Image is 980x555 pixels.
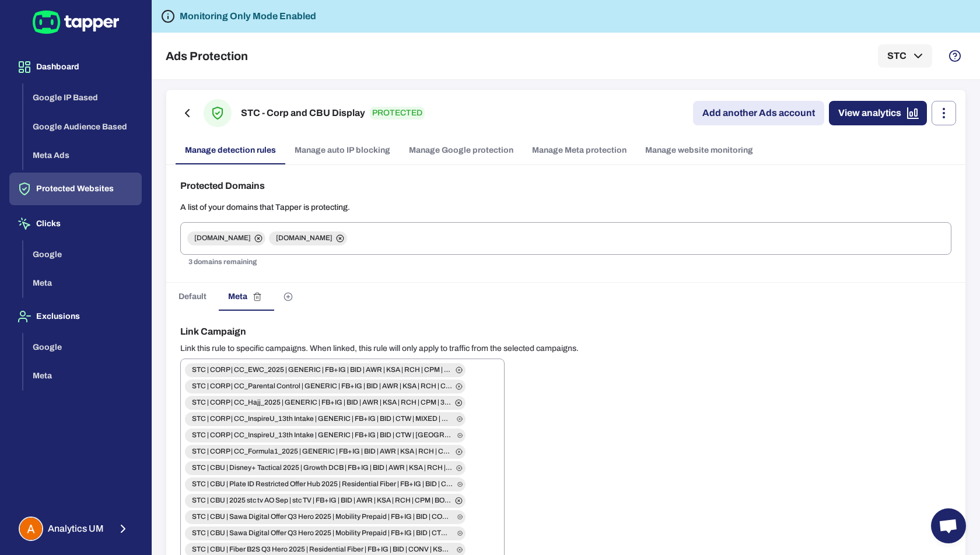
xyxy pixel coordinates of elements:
span: STC | CBU | Plate ID Restricted Offer Hub 2025 | Residential Fiber | FB+IG | BID | CONV | KSA | W... [185,480,461,489]
div: STC | CORP | CC_EWC_2025 | GENERIC | FB+IG | BID | AWR | KSA | RCH | CPM | 39566 | Mass [185,363,466,377]
button: Protected Websites [9,173,142,205]
div: [DOMAIN_NAME] [187,231,265,245]
button: Meta [23,269,142,298]
a: Manage auto IP blocking [285,136,400,164]
span: STC | CORP | CC_Parental Control | GENERIC | FB+IG | BID | AWR | KSA | RCH | CPM | 39117 | Mass [185,382,459,391]
div: STC | CBU | Plate ID Restricted Offer Hub 2025 | Residential Fiber | FB+IG | BID | CONV | KSA | W... [185,477,466,491]
span: Meta [228,289,265,304]
button: Google [23,333,142,362]
svg: Tapper is not blocking any fraudulent activity for this domain [161,9,175,23]
div: STC | CBU | Sawa Digital Offer Q3 Hero 2025 | Mobility Prepaid | FB+IG | BID | CONV | KSA | WC | ... [185,510,466,524]
button: Meta Ads [23,141,142,170]
div: Open chat [931,508,966,543]
div: STC | CBU | 2025 stc tv AO Sep | stc TV | FB+IG | BID | AWR | KSA | RCH | CPM | BO40011 [185,494,466,508]
button: Google IP Based [23,83,142,113]
a: Manage Meta protection [523,136,636,164]
span: STC | CORP | CC_Formula1_2025 | GENERIC | FB+IG | BID | AWR | KSA | RCH | CPM | 38638 | Mass [185,447,459,456]
span: [DOMAIN_NAME] [187,234,258,243]
button: Google Audience Based [23,113,142,142]
span: STC | CBU | 2025 stc tv AO Sep | stc TV | FB+IG | BID | AWR | KSA | RCH | CPM | BO40011 [185,496,459,505]
span: Default [178,291,206,302]
button: Google [23,240,142,269]
h6: Monitoring Only Mode Enabled [180,9,316,23]
a: Google Audience Based [23,121,142,131]
a: Meta [23,370,142,380]
div: STC | CBU | Sawa Digital Offer Q3 Hero 2025 | Mobility Prepaid | FB+IG | BID | CTW | KSA | CTW | ... [185,526,466,540]
span: STC | CORP | CC_InspireU_13th Intake | GENERIC | FB+IG | BID | CTW | [GEOGRAPHIC_DATA] | CTW | CP... [185,431,461,440]
span: [DOMAIN_NAME] [269,234,339,243]
span: STC | CORP | CC_Hajj_2025 | GENERIC | FB+IG | BID | AWR | KSA | RCH | CPM | 39086 | Mass [185,398,459,408]
a: Manage Google protection [400,136,523,164]
div: STC | CORP | CC_InspireU_13th Intake | GENERIC | FB+IG | BID | CTW | [GEOGRAPHIC_DATA] | CTW | CP... [185,428,466,442]
span: STC | CBU | Sawa Digital Offer Q3 Hero 2025 | Mobility Prepaid | FB+IG | BID | CTW | KSA | CTW | ... [185,529,461,538]
div: STC | CORP | CC_InspireU_13th Intake | GENERIC | FB+IG | BID | CTW | MIXED | CTW | CPC | 38671 | ... [185,412,466,426]
a: Manage detection rules [176,136,285,164]
button: Create custom rules [274,283,302,311]
div: STC | CBU | Disney+ Tactical 2025 | Growth DCB | FB+IG | BID | AWR | KSA | RCH | CPM | BO#40102 |... [185,461,466,475]
h5: Ads Protection [166,49,248,63]
a: Google IP Based [23,92,142,102]
button: STC [878,44,932,68]
div: STC | CORP | CC_Formula1_2025 | GENERIC | FB+IG | BID | AWR | KSA | RCH | CPM | 38638 | Mass [185,445,466,459]
a: View analytics [829,101,927,125]
p: Link this rule to specific campaigns. When linked, this rule will only apply to traffic from the ... [180,343,951,354]
span: STC | CBU | Disney+ Tactical 2025 | Growth DCB | FB+IG | BID | AWR | KSA | RCH | CPM | BO#40102 |... [185,463,460,473]
button: Meta [23,361,142,391]
h6: Protected Domains [180,179,951,193]
div: STC | CORP | CC_Parental Control | GENERIC | FB+IG | BID | AWR | KSA | RCH | CPM | 39117 | Mass [185,380,466,394]
p: A list of your domains that Tapper is protecting. [180,202,951,213]
button: Analytics UMAnalytics UM [9,512,142,546]
span: STC | CORP | CC_InspireU_13th Intake | GENERIC | FB+IG | BID | CTW | MIXED | CTW | CPC | 38671 | ... [185,415,460,424]
span: STC | CBU | Sawa Digital Offer Q3 Hero 2025 | Mobility Prepaid | FB+IG | BID | CONV | KSA | WC | ... [185,512,461,522]
button: Clicks [9,208,142,240]
p: PROTECTED [370,107,425,120]
h6: Link Campaign [180,325,951,339]
div: [DOMAIN_NAME] [269,231,347,245]
img: Analytics UM [20,518,42,540]
button: Dashboard [9,51,142,83]
p: 3 domains remaining [188,257,943,268]
a: Dashboard [9,61,142,71]
a: Google [23,248,142,258]
a: Protected Websites [9,183,142,193]
a: Exclusions [9,311,142,321]
span: STC | CORP | CC_EWC_2025 | GENERIC | FB+IG | BID | AWR | KSA | RCH | CPM | 39566 | Mass [185,366,459,375]
div: STC | CORP | CC_Hajj_2025 | GENERIC | FB+IG | BID | AWR | KSA | RCH | CPM | 39086 | Mass [185,396,466,410]
a: Meta Ads [23,150,142,160]
a: Manage website monitoring [636,136,762,164]
button: Remove custom rules [250,289,265,304]
a: Clicks [9,218,142,228]
a: Google [23,341,142,351]
span: Analytics UM [48,523,104,535]
h6: STC - Corp and CBU Display [241,106,365,120]
a: Meta [23,277,142,287]
span: STC | CBU | Fiber B2S Q3 Hero 2025 | Residential Fiber | FB+IG | BID | CONV | KSA | WC | CPA | BO... [185,545,460,554]
button: Exclusions [9,300,142,333]
a: Add another Ads account [693,101,824,125]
